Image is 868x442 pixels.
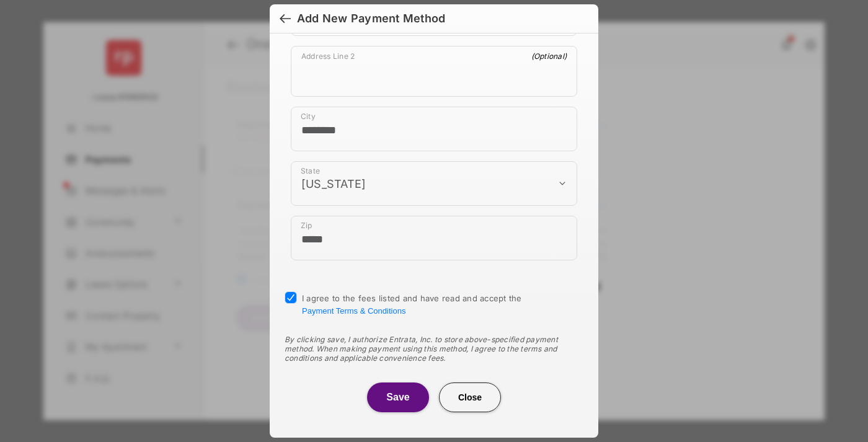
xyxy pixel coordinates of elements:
div: By clicking save, I authorize Entrata, Inc. to store above-specified payment method. When making ... [285,335,583,363]
button: Save [367,382,429,412]
button: I agree to the fees listed and have read and accept the [302,306,405,316]
div: Add New Payment Method [297,12,445,25]
span: I agree to the fees listed and have read and accept the [302,293,522,316]
div: payment_method_screening[postal_addresses][locality] [291,107,577,151]
button: Close [439,382,501,412]
div: payment_method_screening[postal_addresses][addressLine2] [291,46,577,97]
div: payment_method_screening[postal_addresses][postalCode] [291,216,577,260]
div: payment_method_screening[postal_addresses][administrativeArea] [291,161,577,206]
